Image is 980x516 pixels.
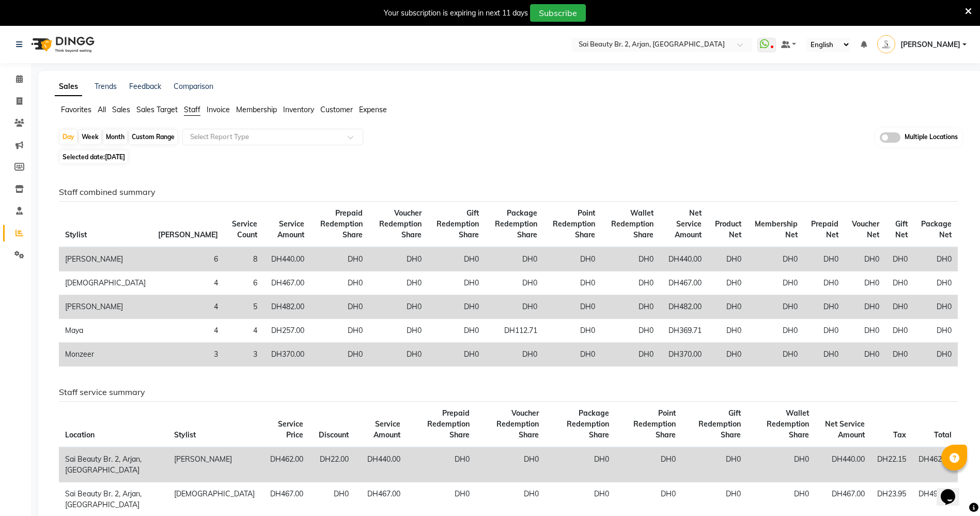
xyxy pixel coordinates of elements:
[207,105,230,114] span: Invoice
[59,247,152,271] td: [PERSON_NAME]
[485,271,544,295] td: DH0
[885,247,914,271] td: DH0
[174,82,213,91] a: Comparison
[825,419,865,439] span: Net Service Amount
[59,387,958,397] h6: Staff service summary
[914,343,958,367] td: DH0
[310,271,369,295] td: DH0
[174,430,196,439] span: Stylist
[369,319,427,343] td: DH0
[224,343,263,367] td: 3
[871,447,912,482] td: DH22.15
[495,208,537,239] span: Package Redemption Share
[601,295,660,319] td: DH0
[885,319,914,343] td: DH0
[845,247,885,271] td: DH0
[815,447,871,482] td: DH440.00
[263,343,310,367] td: DH370.00
[428,247,485,271] td: DH0
[283,105,314,114] span: Inventory
[79,130,101,144] div: Week
[543,343,601,367] td: DH0
[567,408,609,439] span: Package Redemption Share
[675,208,702,239] span: Net Service Amount
[553,208,595,239] span: Point Redemption Share
[152,271,224,295] td: 4
[543,247,601,271] td: DH0
[428,295,485,319] td: DH0
[682,447,747,482] td: DH0
[224,271,263,295] td: 6
[105,153,125,161] span: [DATE]
[804,319,845,343] td: DH0
[379,208,422,239] span: Voucher Redemption Share
[715,219,741,239] span: Product Net
[309,447,355,482] td: DH22.00
[59,187,958,197] h6: Staff combined summary
[748,271,804,295] td: DH0
[845,343,885,367] td: DH0
[427,408,470,439] span: Prepaid Redemption Share
[660,247,708,271] td: DH440.00
[359,105,387,114] span: Expense
[755,219,798,239] span: Membership Net
[129,130,177,144] div: Custom Range
[708,319,748,343] td: DH0
[158,230,218,239] span: [PERSON_NAME]
[152,295,224,319] td: 4
[496,408,539,439] span: Voucher Redemption Share
[905,132,958,143] span: Multiple Locations
[660,319,708,343] td: DH369.71
[485,319,544,343] td: DH112.71
[65,430,95,439] span: Location
[811,219,838,239] span: Prepaid Net
[236,105,277,114] span: Membership
[914,247,958,271] td: DH0
[168,447,261,482] td: [PERSON_NAME]
[708,271,748,295] td: DH0
[601,319,660,343] td: DH0
[767,408,809,439] span: Wallet Redemption Share
[485,343,544,367] td: DH0
[748,343,804,367] td: DH0
[232,219,257,239] span: Service Count
[428,319,485,343] td: DH0
[263,295,310,319] td: DH482.00
[95,82,117,91] a: Trends
[263,247,310,271] td: DH440.00
[530,4,586,22] button: Subscribe
[845,295,885,319] td: DH0
[660,343,708,367] td: DH370.00
[224,247,263,271] td: 8
[59,271,152,295] td: [DEMOGRAPHIC_DATA]
[224,319,263,343] td: 4
[59,447,168,482] td: Sai Beauty Br. 2, Arjan, [GEOGRAPHIC_DATA]
[708,247,748,271] td: DH0
[921,219,952,239] span: Package Net
[152,247,224,271] td: 6
[59,343,152,367] td: Monzeer
[152,343,224,367] td: 3
[611,208,654,239] span: Wallet Redemption Share
[748,247,804,271] td: DH0
[633,408,676,439] span: Point Redemption Share
[152,319,224,343] td: 4
[543,295,601,319] td: DH0
[310,343,369,367] td: DH0
[698,408,741,439] span: Gift Redemption Share
[914,271,958,295] td: DH0
[136,105,178,114] span: Sales Target
[934,430,952,439] span: Total
[748,295,804,319] td: DH0
[804,343,845,367] td: DH0
[310,319,369,343] td: DH0
[369,271,427,295] td: DH0
[485,247,544,271] td: DH0
[369,343,427,367] td: DH0
[476,447,545,482] td: DH0
[224,295,263,319] td: 5
[428,271,485,295] td: DH0
[59,319,152,343] td: Maya
[914,295,958,319] td: DH0
[60,150,128,163] span: Selected date:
